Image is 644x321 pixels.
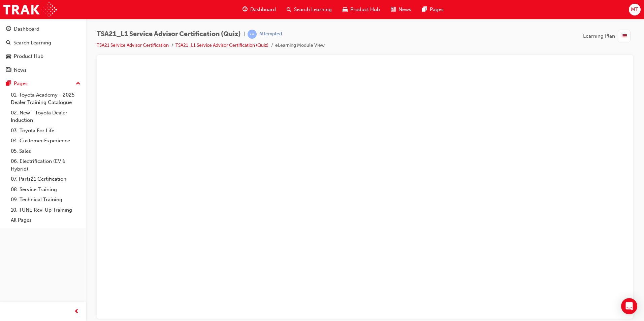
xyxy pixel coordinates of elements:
span: | [244,30,245,38]
a: News [3,64,83,76]
span: Pages [430,6,444,13]
div: News [14,66,27,74]
div: Open Intercom Messenger [621,298,637,314]
span: Learning Plan [583,32,615,40]
a: 05. Sales [8,146,83,156]
div: Attempted [259,31,282,37]
a: search-iconSearch Learning [281,3,337,16]
span: pages-icon [422,5,427,14]
span: pages-icon [6,81,11,87]
span: MT [631,6,638,13]
a: pages-iconPages [417,3,449,16]
a: 01. Toyota Academy - 2025 Dealer Training Catalogue [8,90,83,108]
span: car-icon [343,5,348,14]
span: search-icon [287,5,291,14]
span: News [398,6,411,13]
a: 07. Parts21 Certification [8,174,83,184]
span: TSA21_L1 Service Advisor Certification (Quiz) [97,30,241,38]
a: Dashboard [3,23,83,35]
a: All Pages [8,215,83,225]
span: Search Learning [294,6,332,13]
a: 08. Service Training [8,184,83,195]
span: Dashboard [250,6,276,13]
span: search-icon [6,40,11,46]
a: 03. Toyota For Life [8,126,83,136]
div: Dashboard [14,25,39,33]
button: Pages [3,77,83,90]
a: guage-iconDashboard [237,3,281,16]
button: Learning Plan [583,30,633,42]
a: 09. Technical Training [8,194,83,205]
a: Product Hub [3,50,83,63]
li: eLearning Module View [275,42,325,49]
div: Pages [14,80,28,87]
span: up-icon [76,79,80,88]
img: Trak [3,2,57,17]
button: DashboardSearch LearningProduct HubNews [3,22,83,77]
a: 04. Customer Experience [8,136,83,146]
div: Search Learning [13,39,51,47]
a: 10. TUNE Rev-Up Training [8,205,83,215]
a: TSA21 Service Advisor Certification [97,42,169,48]
span: prev-icon [74,308,79,316]
button: MT [629,4,641,15]
div: Product Hub [14,52,43,60]
a: car-iconProduct Hub [337,3,385,16]
a: Search Learning [3,37,83,49]
a: TSA21_L1 Service Advisor Certification (Quiz) [175,42,268,48]
span: guage-icon [243,5,248,14]
a: 02. New - Toyota Dealer Induction [8,108,83,126]
span: Product Hub [350,6,380,13]
span: learningRecordVerb_ATTEMPT-icon [248,30,257,39]
a: 06. Electrification (EV & Hybrid) [8,156,83,174]
span: list-icon [622,32,627,40]
a: news-iconNews [385,3,417,16]
span: car-icon [6,53,11,60]
span: news-icon [6,67,11,73]
span: news-icon [391,5,396,14]
span: guage-icon [6,26,11,32]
